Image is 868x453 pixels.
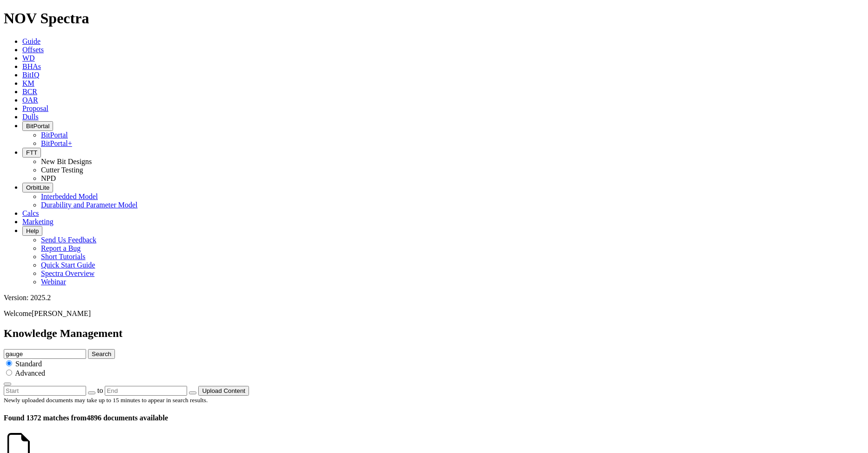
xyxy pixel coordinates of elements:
[22,226,42,236] button: Help
[22,96,38,104] a: OAR
[22,88,37,96] a: BCR
[22,209,39,217] a: Calcs
[41,166,83,174] a: Cutter Testing
[4,386,86,396] input: Start
[41,201,138,209] a: Durability and Parameter Model
[105,386,187,396] input: End
[41,192,98,200] a: Interbedded Model
[15,360,42,368] span: Standard
[4,397,208,404] small: Newly uploaded documents may take up to 15 minutes to appear in search results.
[41,269,94,277] a: Spectra Overview
[26,149,37,156] span: FTT
[4,349,86,359] input: e.g. Smoothsteer Record
[4,327,864,340] h2: Knowledge Management
[4,414,864,422] h4: 4896 documents available
[41,236,96,244] a: Send Us Feedback
[22,46,44,54] a: Offsets
[22,148,41,158] button: FTT
[26,227,39,234] span: Help
[4,414,87,422] span: Found 1372 matches from
[41,174,56,182] a: NPD
[32,309,91,317] span: [PERSON_NAME]
[22,113,39,121] a: Dulls
[41,253,86,261] a: Short Tutorials
[41,261,95,269] a: Quick Start Guide
[26,123,49,130] span: BitPortal
[88,349,115,359] button: Search
[22,71,39,79] a: BitIQ
[22,121,53,131] button: BitPortal
[41,244,81,252] a: Report a Bug
[41,139,72,147] a: BitPortal+
[41,278,66,286] a: Webinar
[4,294,864,302] div: Version: 2025.2
[26,184,49,191] span: OrbitLite
[22,79,34,87] a: KM
[22,54,35,62] a: WD
[198,386,249,396] button: Upload Content
[41,158,92,165] a: New Bit Designs
[4,309,864,318] p: Welcome
[22,218,54,226] a: Marketing
[22,62,41,70] a: BHAs
[41,131,68,139] a: BitPortal
[22,183,53,192] button: OrbitLite
[4,10,864,27] h1: NOV Spectra
[97,386,103,394] span: to
[22,37,40,45] a: Guide
[22,104,48,112] a: Proposal
[15,369,45,377] span: Advanced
